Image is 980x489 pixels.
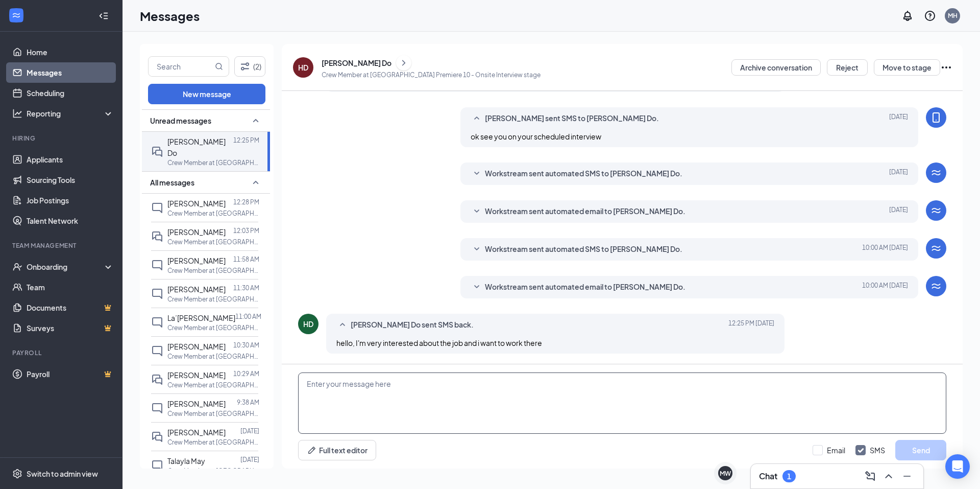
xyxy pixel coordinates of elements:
[27,42,114,62] a: Home
[11,10,21,20] svg: WorkstreamLogo
[167,370,226,380] span: [PERSON_NAME]
[167,158,259,167] p: Crew Member at [GEOGRAPHIC_DATA] Premiere 10
[151,146,163,158] svg: DoubleChat
[27,149,114,170] a: Applicants
[151,316,163,329] svg: ChatInactive
[930,280,942,292] svg: WorkstreamLogo
[233,136,259,145] p: 12:25 PM
[151,402,163,414] svg: ChatInactive
[895,440,946,460] button: Send
[27,190,114,211] a: Job Postings
[167,238,259,246] p: Crew Member at [GEOGRAPHIC_DATA] Premiere 10
[151,374,163,386] svg: DoubleChat
[889,112,908,125] span: [DATE]
[485,281,685,293] span: Workstream sent automated email to [PERSON_NAME] Do.
[167,456,205,465] span: Talayla May
[399,57,409,69] svg: ChevronRight
[787,472,791,481] div: 1
[351,319,474,331] span: [PERSON_NAME] Do sent SMS back.
[27,318,114,338] a: SurveysCrown
[889,205,908,218] span: [DATE]
[167,285,226,294] span: [PERSON_NAME]
[167,227,226,237] span: [PERSON_NAME]
[945,454,970,479] div: Open Intercom Messenger
[27,83,114,103] a: Scheduling
[901,10,914,22] svg: Notifications
[233,341,259,350] p: 10:30 AM
[728,319,774,331] span: [DATE] 12:25 PM
[233,369,259,378] p: 10:29 AM
[471,168,483,180] svg: SmallChevronDown
[27,297,114,318] a: DocumentsCrown
[240,427,259,435] p: [DATE]
[471,132,601,141] span: ok see you on your scheduled interview
[930,242,942,254] svg: WorkstreamLogo
[12,469,22,479] svg: Settings
[240,455,259,464] p: [DATE]
[12,241,112,250] div: Team Management
[167,295,259,304] p: Crew Member at [GEOGRAPHIC_DATA] Premiere 10
[930,167,942,179] svg: WorkstreamLogo
[233,198,259,206] p: 12:28 PM
[298,440,376,460] button: Full text editorPen
[862,281,908,293] span: [DATE] 10:00 AM
[883,470,895,482] svg: ChevronUp
[167,199,226,208] span: [PERSON_NAME]
[167,342,226,351] span: [PERSON_NAME]
[862,243,908,255] span: [DATE] 10:00 AM
[167,467,259,475] p: Crew Member at [GEOGRAPHIC_DATA] Premiere 10
[731,59,821,76] button: Archive conversation
[151,230,163,243] svg: DoubleChat
[149,57,213,76] input: Search
[233,255,259,264] p: 11:58 AM
[215,62,223,71] svg: MagnifyingGlass
[322,58,391,68] div: [PERSON_NAME] Do
[167,313,235,322] span: La’[PERSON_NAME]
[167,323,259,332] p: Crew Member at [GEOGRAPHIC_DATA] Premiere 10
[167,428,226,437] span: [PERSON_NAME]
[148,84,265,104] button: New message
[485,168,682,180] span: Workstream sent automated SMS to [PERSON_NAME] Do.
[12,348,112,357] div: Payroll
[167,256,226,265] span: [PERSON_NAME]
[864,470,876,482] svg: ComposeMessage
[889,168,908,180] span: [DATE]
[27,364,114,384] a: PayrollCrown
[720,469,731,478] div: MW
[930,111,942,124] svg: MobileSms
[167,266,259,275] p: Crew Member at [GEOGRAPHIC_DATA] Premiere 10
[27,211,114,231] a: Talent Network
[167,137,226,157] span: [PERSON_NAME] Do
[235,312,261,321] p: 11:00 AM
[167,352,259,361] p: Crew Member at [GEOGRAPHIC_DATA] Premiere 10
[150,177,194,188] span: All messages
[233,284,259,292] p: 11:30 AM
[167,381,259,389] p: Crew Member at [GEOGRAPHIC_DATA] Premiere 10
[485,112,659,125] span: [PERSON_NAME] sent SMS to [PERSON_NAME] Do.
[471,112,483,125] svg: SmallChevronUp
[239,60,251,73] svg: Filter
[250,176,262,189] svg: SmallChevronUp
[234,56,265,77] button: Filter (2)
[303,319,313,329] div: HD
[237,398,259,407] p: 9:38 AM
[150,115,211,126] span: Unread messages
[140,7,200,25] h1: Messages
[167,409,259,418] p: Crew Member at [GEOGRAPHIC_DATA] Premiere 10
[151,345,163,357] svg: ChatInactive
[27,108,114,119] div: Reporting
[12,134,112,143] div: Hiring
[250,114,262,127] svg: SmallChevronUp
[27,170,114,190] a: Sourcing Tools
[298,62,308,73] div: HD
[167,399,226,408] span: [PERSON_NAME]
[27,262,105,272] div: Onboarding
[27,469,98,479] div: Switch to admin view
[336,338,542,347] span: hello, I'm very interested about the job and i want to work there
[759,471,777,482] h3: Chat
[12,262,22,272] svg: UserCheck
[336,319,349,331] svg: SmallChevronUp
[167,438,259,447] p: Crew Member at [GEOGRAPHIC_DATA] Premiere 10
[151,259,163,271] svg: ChatInactive
[99,11,109,21] svg: Collapse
